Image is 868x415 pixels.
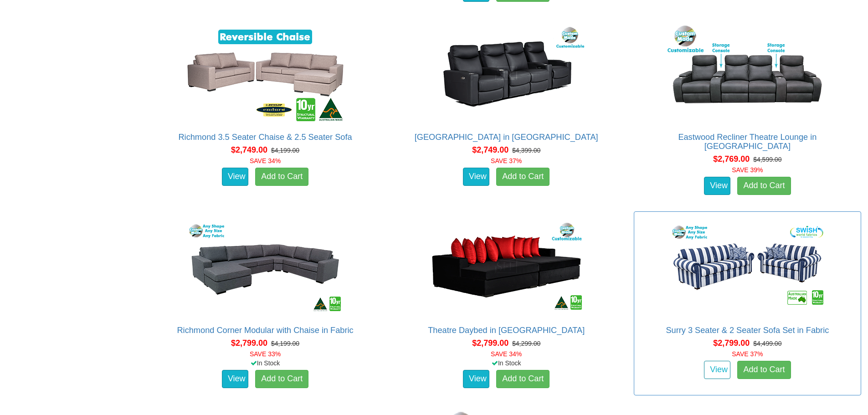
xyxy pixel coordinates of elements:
a: Add to Cart [255,168,308,186]
a: Theatre Daybed in [GEOGRAPHIC_DATA] [428,326,585,335]
span: $2,749.00 [472,145,508,154]
a: Add to Cart [737,361,791,379]
a: View [704,177,730,195]
font: SAVE 34% [250,157,281,164]
img: Theatre Daybed in Fabric [424,216,588,317]
a: Richmond Corner Modular with Chaise in Fabric [177,326,353,335]
img: Eastwood Recliner Theatre Lounge in Fabric [665,23,829,123]
a: View [704,361,730,379]
div: In Stock [391,359,622,368]
a: View [222,168,248,186]
del: $4,199.00 [271,340,299,347]
font: SAVE 37% [732,350,763,358]
del: $4,399.00 [512,147,540,154]
div: In Stock [149,359,380,368]
a: Richmond 3.5 Seater Chaise & 2.5 Seater Sofa [178,133,352,142]
del: $4,599.00 [753,156,781,163]
img: Surry 3 Seater & 2 Seater Sofa Set in Fabric [665,216,829,317]
font: SAVE 34% [491,350,522,358]
font: SAVE 39% [732,166,763,174]
img: Bond Theatre Lounge in Fabric [424,23,588,123]
font: SAVE 37% [491,157,522,164]
a: Add to Cart [737,177,791,195]
span: $2,799.00 [713,338,750,348]
img: Richmond 3.5 Seater Chaise & 2.5 Seater Sofa [183,23,347,123]
del: $4,299.00 [512,340,540,347]
del: $4,199.00 [271,147,299,154]
span: $2,749.00 [231,145,267,154]
a: View [463,168,489,186]
a: View [463,370,489,388]
span: $2,769.00 [713,154,750,164]
a: [GEOGRAPHIC_DATA] in [GEOGRAPHIC_DATA] [415,133,598,142]
font: SAVE 33% [250,350,281,358]
a: Add to Cart [255,370,308,388]
a: Add to Cart [496,168,550,186]
del: $4,499.00 [753,340,781,347]
a: Eastwood Recliner Theatre Lounge in [GEOGRAPHIC_DATA] [678,133,817,151]
img: Richmond Corner Modular with Chaise in Fabric [183,216,347,317]
span: $2,799.00 [472,338,508,348]
a: Surry 3 Seater & 2 Seater Sofa Set in Fabric [666,326,829,335]
a: Add to Cart [496,370,550,388]
a: View [222,370,248,388]
span: $2,799.00 [231,338,267,348]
